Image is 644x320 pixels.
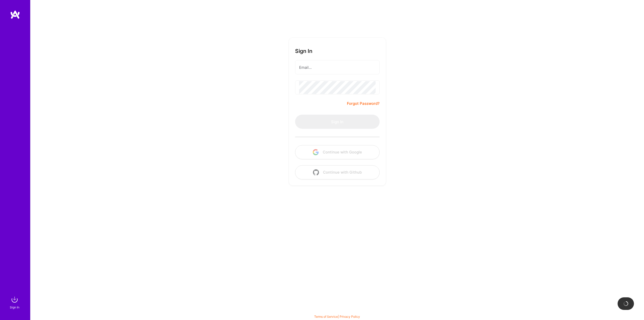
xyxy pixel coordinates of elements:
a: Forgot Password? [347,101,380,107]
a: Privacy Policy [340,315,360,318]
input: Email... [299,61,376,74]
img: sign in [10,295,20,305]
img: loading [622,300,629,307]
img: logo [10,10,20,19]
h3: Sign In [295,48,312,54]
img: icon [313,169,319,175]
button: Continue with Google [295,145,380,159]
span: | [314,315,360,318]
div: © 2025 ATeams Inc., All rights reserved. [30,305,644,317]
a: sign inSign In [11,295,20,310]
button: Sign In [295,115,380,129]
img: icon [313,149,319,155]
div: Sign In [10,305,19,310]
button: Continue with Github [295,165,380,179]
a: Terms of Service [314,315,338,318]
